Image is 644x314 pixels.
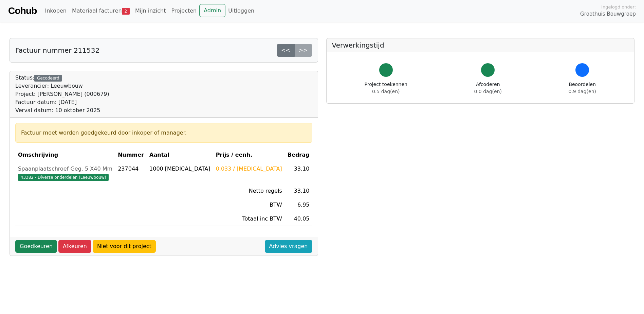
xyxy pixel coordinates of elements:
td: 33.10 [285,162,312,184]
div: Project: [PERSON_NAME] (000679) [15,90,109,98]
span: 0.0 dag(en) [474,89,502,94]
td: Totaal inc BTW [213,212,285,226]
div: Afcoderen [474,81,502,95]
a: Admin [199,4,225,17]
h5: Factuur nummer 211532 [15,46,99,54]
span: Ingelogd onder: [601,4,636,10]
div: 1000 [MEDICAL_DATA] [149,165,210,173]
div: Factuur moet worden goedgekeurd door inkoper of manager. [21,129,307,137]
a: Materiaal facturen2 [69,4,132,18]
th: Prijs / eenh. [213,148,285,162]
div: Spaanplaatschroef Geg. 5 X40 Mm [18,165,112,173]
span: 43382 - Diverse onderdelen (Leeuwbouw) [18,174,109,181]
h5: Verwerkingstijd [332,41,629,49]
div: Project toekennen [365,81,407,95]
a: Projecten [168,4,199,18]
a: Inkopen [42,4,69,18]
a: Niet voor dit project [93,240,156,253]
th: Nummer [115,148,147,162]
td: 6.95 [285,198,312,212]
div: Factuur datum: [DATE] [15,98,109,106]
div: 0.033 / [MEDICAL_DATA] [216,165,282,173]
a: Mijn inzicht [132,4,169,18]
span: 2 [122,8,130,15]
th: Bedrag [285,148,312,162]
a: << [277,44,295,57]
a: Uitloggen [225,4,257,18]
td: BTW [213,198,285,212]
span: 0.5 dag(en) [372,89,400,94]
a: Afkeuren [58,240,91,253]
div: Gecodeerd [34,75,62,82]
span: Groothuis Bouwgroep [580,10,636,18]
div: Verval datum: 10 oktober 2025 [15,106,109,115]
a: Goedkeuren [15,240,57,253]
th: Omschrijving [15,148,115,162]
div: Beoordelen [569,81,596,95]
td: Netto regels [213,184,285,198]
a: Spaanplaatschroef Geg. 5 X40 Mm43382 - Diverse onderdelen (Leeuwbouw) [18,165,112,181]
td: 237044 [115,162,147,184]
span: 0.9 dag(en) [569,89,596,94]
div: Status: [15,74,109,115]
th: Aantal [147,148,213,162]
a: Advies vragen [265,240,312,253]
td: 40.05 [285,212,312,226]
a: Cohub [8,3,37,19]
div: Leverancier: Leeuwbouw [15,82,109,90]
td: 33.10 [285,184,312,198]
